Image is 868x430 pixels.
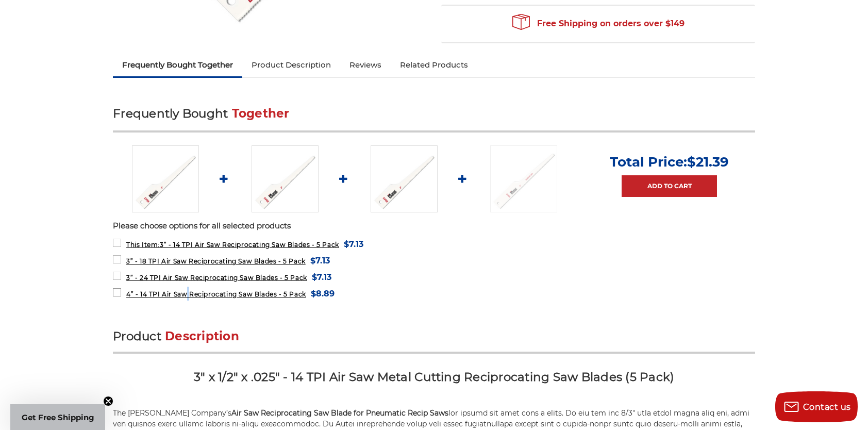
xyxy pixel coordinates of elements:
span: Get Free Shipping [22,412,94,422]
span: Free Shipping on orders over $149 [512,13,685,34]
a: Reviews [340,54,391,76]
p: Total Price: [610,154,729,170]
a: Product Description [242,54,340,76]
span: Description [165,329,239,343]
span: 3” - 24 TPI Air Saw Reciprocating Saw Blades - 5 Pack [126,274,307,282]
a: Frequently Bought Together [113,54,242,76]
span: $21.39 [687,154,729,170]
span: Contact us [803,402,851,412]
a: Related Products [391,54,477,76]
strong: Air Saw Reciprocating Saw Blade for Pneumatic Recip Saws [231,408,448,418]
span: $7.13 [344,237,363,251]
div: Get Free ShippingClose teaser [10,404,105,430]
span: 4” - 14 TPI Air Saw Reciprocating Saw Blades - 5 Pack [126,290,306,298]
strong: This Item: [126,241,160,249]
button: Contact us [775,391,858,422]
strong: 3" x 1/2" x .025" - 14 TPI Air Saw Metal Cutting Reciprocating Saw Blades (5 Pack) [194,370,675,384]
img: 3" Air Saw blade for pneumatic sawzall 14 TPI [132,145,199,212]
span: Frequently Bought [113,106,228,121]
span: $7.13 [310,254,330,268]
span: $8.89 [311,287,335,301]
span: 3” - 14 TPI Air Saw Reciprocating Saw Blades - 5 Pack [126,241,339,249]
span: Product [113,329,161,343]
a: Add to Cart [622,175,717,197]
button: Close teaser [103,396,113,406]
span: $7.13 [312,270,331,284]
span: Together [232,106,290,121]
p: Please choose options for all selected products [113,220,755,232]
span: 3” - 18 TPI Air Saw Reciprocating Saw Blades - 5 Pack [126,257,306,265]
